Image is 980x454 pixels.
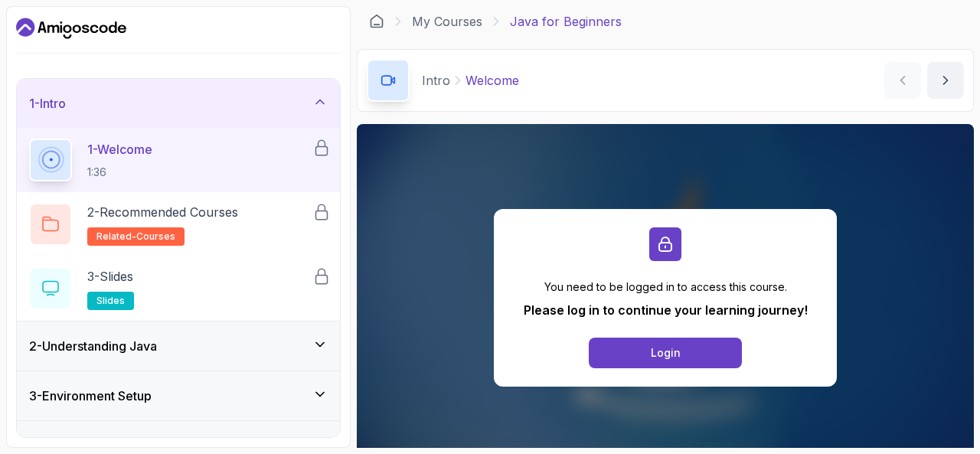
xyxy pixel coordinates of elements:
div: Login [651,345,681,361]
p: 3 - Slides [87,267,133,286]
p: 1:36 [87,165,152,180]
button: 1-Intro [17,79,340,128]
button: 2-Understanding Java [17,322,340,371]
button: next content [927,62,964,99]
button: previous content [884,62,921,99]
p: Please log in to continue your learning journey! [524,301,808,319]
button: Login [589,338,742,368]
p: You need to be logged in to access this course. [524,279,808,295]
h3: 3 - Environment Setup [29,387,152,405]
a: My Courses [412,12,482,31]
a: Dashboard [369,14,384,29]
h3: 2 - Understanding Java [29,337,157,355]
h3: 1 - Intro [29,94,66,113]
span: slides [96,295,125,307]
a: Dashboard [16,16,126,41]
p: Welcome [465,71,519,90]
span: related-courses [96,230,175,243]
p: 2 - Recommended Courses [87,203,238,221]
button: 1-Welcome1:36 [29,139,328,181]
button: 3-Environment Setup [17,371,340,420]
p: Intro [422,71,450,90]
button: 3-Slidesslides [29,267,328,310]
button: 2-Recommended Coursesrelated-courses [29,203,328,246]
p: 1 - Welcome [87,140,152,158]
p: Java for Beginners [510,12,622,31]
